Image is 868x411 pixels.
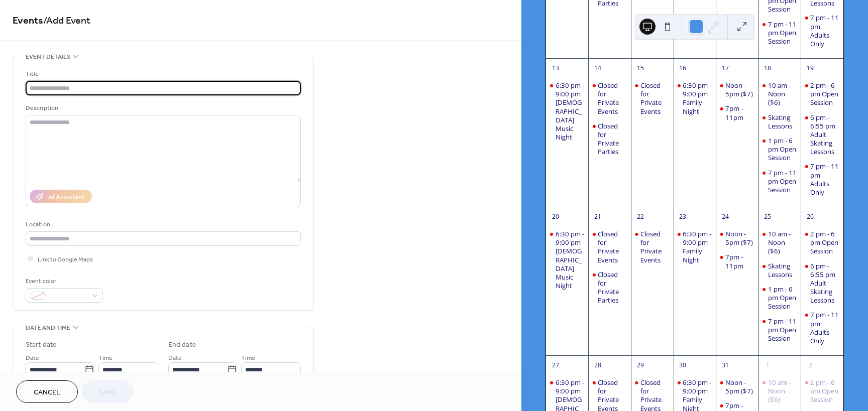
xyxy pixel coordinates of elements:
[546,81,589,142] div: 6:30 pm - 9:00 pm Christian Music Night
[804,62,816,74] div: 19
[168,340,196,350] div: End date
[762,359,774,371] div: 1
[588,122,631,157] div: Closed for Private Parties
[810,378,839,404] div: 2 pm - 6 pm Open Session
[26,219,299,230] div: Location
[804,211,816,223] div: 26
[768,113,797,130] div: Skating Lessons
[768,285,797,311] div: 1 pm - 6 pm Open Session
[758,81,801,107] div: 10 am - Noon ($6)
[801,14,843,48] div: 7 pm - 11 pm Adults Only
[598,270,627,305] div: Closed for Private Parties
[758,113,801,130] div: Skating Lessons
[804,359,816,371] div: 2
[716,230,758,247] div: Noon - 5pm ($7)
[810,311,839,345] div: 7 pm - 11 pm Adults Only
[758,378,801,404] div: 10 am - Noon ($6)
[768,81,797,107] div: 10 am - Noon ($6)
[810,262,839,305] div: 6 pm - 6:55 pm Adult Skating Lessons
[168,353,182,363] span: Date
[801,378,843,404] div: 2 pm - 6 pm Open Session
[810,113,839,157] div: 6 pm - 6:55 pm Adult Skating Lessons
[556,230,585,290] div: 6:30 pm - 9:00 pm [DEMOGRAPHIC_DATA] Music Night
[758,262,801,279] div: Skating Lessons
[13,11,43,31] a: Events
[592,359,604,371] div: 28
[634,359,646,371] div: 29
[631,81,674,116] div: Closed for Private Events
[592,211,604,223] div: 21
[598,230,627,264] div: Closed for Private Events
[768,136,797,162] div: 1 pm - 6 pm Open Session
[725,81,754,98] div: Noon - 5pm ($7)
[677,211,689,223] div: 23
[38,254,93,265] span: Link to Google Maps
[758,20,801,46] div: 7 pm - 11 pm Open Session
[26,323,70,333] span: Date and time
[801,262,843,305] div: 6 pm - 6:55 pm Adult Skating Lessons
[801,81,843,107] div: 2 pm - 6 pm Open Session
[762,211,774,223] div: 25
[810,162,839,197] div: 7 pm - 11 pm Adults Only
[719,359,731,371] div: 31
[598,81,627,116] div: Closed for Private Events
[716,104,758,121] div: 7pm - 11pm
[801,162,843,197] div: 7 pm - 11 pm Adults Only
[546,230,589,290] div: 6:30 pm - 9:00 pm Christian Music Night
[26,353,39,363] span: Date
[592,62,604,74] div: 14
[716,81,758,98] div: Noon - 5pm ($7)
[758,285,801,311] div: 1 pm - 6 pm Open Session
[810,81,839,107] div: 2 pm - 6 pm Open Session
[725,230,754,247] div: Noon - 5pm ($7)
[758,136,801,162] div: 1 pm - 6 pm Open Session
[16,380,78,403] button: Cancel
[26,52,70,62] span: Event details
[640,81,670,116] div: Closed for Private Events
[725,253,754,270] div: 7pm - 11pm
[549,62,561,74] div: 13
[26,103,299,113] div: Description
[768,262,797,279] div: Skating Lessons
[26,69,299,79] div: Title
[719,211,731,223] div: 24
[549,359,561,371] div: 27
[549,211,561,223] div: 20
[631,230,674,264] div: Closed for Private Events
[762,62,774,74] div: 18
[801,311,843,345] div: 7 pm - 11 pm Adults Only
[719,62,731,74] div: 17
[758,317,801,343] div: 7 pm - 11 pm Open Session
[810,14,839,48] div: 7 pm - 11 pm Adults Only
[683,230,712,264] div: 6:30 pm - 9:00 pm Family Night
[810,230,839,255] div: 2 pm - 6 pm Open Session
[640,230,670,264] div: Closed for Private Events
[588,270,631,305] div: Closed for Private Parties
[768,20,797,46] div: 7 pm - 11 pm Open Session
[634,211,646,223] div: 22
[677,62,689,74] div: 16
[588,230,631,264] div: Closed for Private Events
[683,81,712,116] div: 6:30 pm - 9:00 pm Family Night
[588,81,631,116] div: Closed for Private Events
[768,169,797,194] div: 7 pm - 11 pm Open Session
[34,387,60,398] span: Cancel
[26,340,57,350] div: Start date
[26,276,101,287] div: Event color
[758,169,801,194] div: 7 pm - 11 pm Open Session
[598,122,627,157] div: Closed for Private Parties
[768,317,797,343] div: 7 pm - 11 pm Open Session
[768,378,797,404] div: 10 am - Noon ($6)
[556,81,585,142] div: 6:30 pm - 9:00 pm [DEMOGRAPHIC_DATA] Music Night
[758,230,801,255] div: 10 am - Noon ($6)
[674,230,716,264] div: 6:30 pm - 9:00 pm Family Night
[43,11,90,31] span: / Add Event
[241,353,255,363] span: Time
[801,113,843,157] div: 6 pm - 6:55 pm Adult Skating Lessons
[768,230,797,255] div: 10 am - Noon ($6)
[716,378,758,395] div: Noon - 5pm ($7)
[716,253,758,270] div: 7pm - 11pm
[725,378,754,395] div: Noon - 5pm ($7)
[801,230,843,255] div: 2 pm - 6 pm Open Session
